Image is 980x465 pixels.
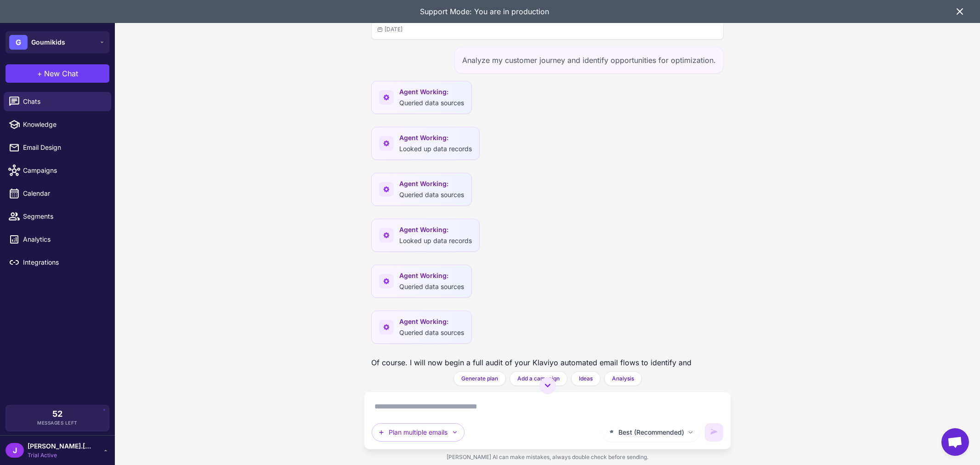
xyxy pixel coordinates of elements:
div: G [9,35,28,50]
span: New Chat [44,68,78,79]
span: Analysis [612,374,634,383]
span: Agent Working: [399,225,472,235]
span: Calendar [23,188,104,198]
span: Chats [23,96,104,107]
button: Add a campaign [510,371,567,386]
a: Knowledge [4,115,111,134]
span: Knowledge [23,119,104,130]
a: Campaigns [4,161,111,180]
button: Generate plan [453,371,506,386]
button: Plan multiple emails [372,423,465,442]
a: Chats [4,92,111,111]
span: 52 [52,410,62,418]
span: Email Design [23,142,104,153]
span: Agent Working: [399,179,464,189]
a: Integrations [4,253,111,272]
span: [PERSON_NAME].[PERSON_NAME] [28,441,92,451]
button: Analysis [604,371,642,386]
span: Looked up data records [399,237,472,244]
button: Ideas [571,371,600,386]
span: Queried data sources [399,191,464,198]
span: Messages Left [37,420,78,426]
span: Trial Active [28,451,92,459]
span: Generate plan [461,374,498,383]
button: +New Chat [6,64,109,83]
button: Best (Recommended) [602,423,699,442]
span: Ideas [579,374,593,383]
div: J [6,443,24,458]
span: Analytics [23,234,104,244]
span: Queried data sources [399,283,464,290]
span: Looked up data records [399,145,472,153]
span: Best (Recommended) [618,427,684,437]
span: Agent Working: [399,317,464,327]
span: Agent Working: [399,87,464,97]
div: [PERSON_NAME] AI can make mistakes, always double check before sending. [364,449,731,465]
span: Integrations [23,257,104,267]
a: Analytics [4,230,111,249]
p: Of course. I will now begin a full audit of your Klaviyo automated email flows to identify and pr... [371,357,724,392]
a: Calendar [4,184,111,203]
span: Agent Working: [399,271,464,281]
span: [DATE] [377,25,402,34]
span: + [37,68,42,79]
a: Email Design [4,138,111,157]
div: Open chat [941,428,969,456]
span: Queried data sources [399,99,464,107]
span: Add a campaign [517,374,560,383]
div: Analyze my customer journey and identify opportunities for optimization. [454,47,724,74]
span: Segments [23,211,104,221]
span: Queried data sources [399,329,464,336]
span: Campaigns [23,165,104,176]
a: Segments [4,207,111,226]
span: Goumikids [31,37,65,47]
span: Agent Working: [399,133,472,143]
button: GGoumikids [6,31,109,53]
